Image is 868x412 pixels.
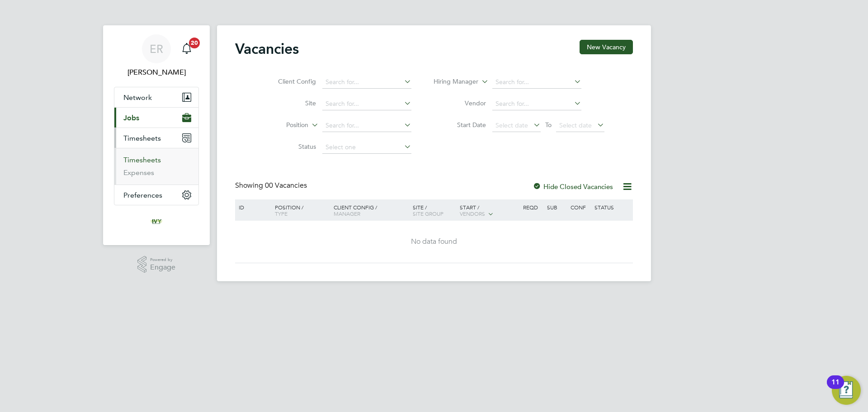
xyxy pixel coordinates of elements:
div: Start / [458,199,521,222]
button: Jobs [114,108,198,128]
span: Site Group [413,210,443,217]
span: Select date [559,121,592,129]
div: Sub [545,199,568,215]
a: Go to home page [114,214,199,229]
div: Showing [235,181,309,190]
label: Site [264,99,316,107]
label: Hiring Manager [426,77,478,86]
a: Timesheets [123,156,161,164]
label: Status [264,142,316,151]
div: No data found [236,237,632,246]
label: Hide Closed Vacancies [533,182,613,191]
label: Vendor [434,99,486,107]
div: Position / [268,199,331,221]
input: Search for... [492,76,581,89]
a: Expenses [123,168,154,177]
span: Timesheets [123,134,161,142]
h2: Vacancies [235,40,299,58]
span: To [542,119,554,131]
div: Reqd [521,199,544,215]
span: Vendors [460,210,485,217]
span: Type [275,210,288,217]
span: Manager [334,210,360,217]
div: Status [592,199,632,215]
a: ER[PERSON_NAME] [114,34,199,78]
span: Powered by [150,256,175,264]
input: Search for... [322,119,411,132]
input: Select one [322,141,411,154]
span: Jobs [123,114,139,122]
label: Position [256,121,308,130]
label: Client Config [264,77,316,85]
button: New Vacancy [580,40,633,54]
a: Powered byEngage [137,256,176,273]
div: 11 [831,382,840,394]
div: Timesheets [114,148,198,185]
span: Engage [150,264,175,271]
div: ID [236,199,268,215]
span: 20 [189,38,200,48]
span: ER [150,43,163,55]
span: 00 Vacancies [265,181,307,190]
div: Site / [410,199,458,221]
span: Emma Randall [114,67,199,78]
div: Conf [568,199,592,215]
input: Search for... [492,98,581,110]
label: Start Date [434,121,486,129]
span: Preferences [123,191,162,199]
a: 20 [178,34,196,63]
button: Timesheets [114,128,198,148]
input: Search for... [322,76,411,89]
input: Search for... [322,98,411,110]
button: Open Resource Center, 11 new notifications [832,376,861,405]
span: Network [123,93,152,102]
nav: Main navigation [103,25,210,245]
button: Preferences [114,185,198,205]
div: Client Config / [331,199,410,221]
img: ivyresourcegroup-logo-retina.png [149,214,164,229]
span: Select date [495,121,528,129]
button: Network [114,87,198,107]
